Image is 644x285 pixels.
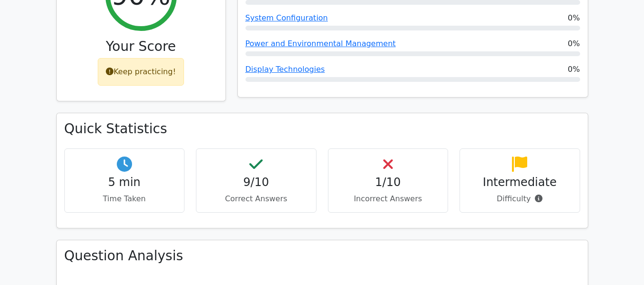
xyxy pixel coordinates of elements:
[64,248,580,264] h3: Question Analysis
[98,58,184,86] div: Keep practicing!
[204,193,308,205] p: Correct Answers
[568,38,580,49] span: 0%
[245,13,328,22] a: System Configuration
[64,39,218,55] h3: Your Score
[568,12,580,24] span: 0%
[245,39,396,48] a: Power and Environmental Management
[336,193,440,205] p: Incorrect Answers
[204,176,308,189] h4: 9/10
[568,64,580,75] span: 0%
[336,176,440,189] h4: 1/10
[468,193,572,205] p: Difficulty
[72,176,177,189] h4: 5 min
[72,193,177,205] p: Time Taken
[64,121,580,137] h3: Quick Statistics
[468,176,572,189] h4: Intermediate
[245,65,325,74] a: Display Technologies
